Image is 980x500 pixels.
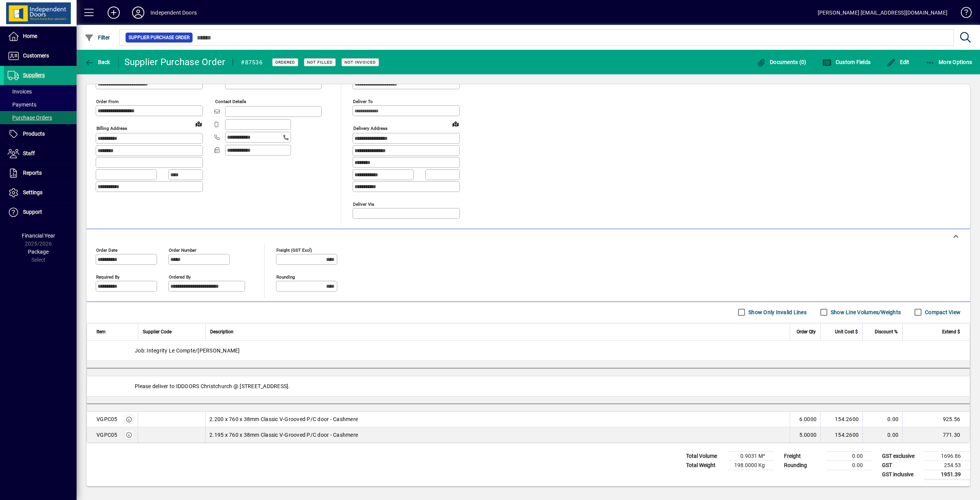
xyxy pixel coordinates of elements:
[241,56,263,69] div: #87536
[210,328,234,336] span: Description
[23,209,42,215] span: Support
[275,60,295,65] span: Ordered
[862,412,902,427] td: 0.00
[924,451,970,461] td: 1696.86
[862,427,902,443] td: 0.00
[124,56,225,68] div: Supplier Purchase Order
[85,34,110,41] span: Filter
[797,328,816,336] span: Order Qty
[87,341,970,361] div: Job: Integrity Le Compte/[PERSON_NAME]
[126,6,150,20] button: Profile
[83,31,112,44] button: Filter
[23,52,49,59] span: Customers
[885,55,911,69] button: Edit
[682,451,728,461] td: Total Volume
[4,203,77,222] a: Support
[4,111,77,124] a: Purchase Orders
[728,461,774,470] td: 198.0000 Kg
[826,461,872,470] td: 0.00
[22,233,55,239] span: Financial Year
[820,55,872,69] button: Custom Fields
[96,274,119,279] mat-label: Required by
[169,247,196,252] mat-label: Order number
[209,431,358,439] span: 2.195 x 760 x 38mm Classic V-Grooved P/C door - Cashmere
[23,72,45,78] span: Suppliers
[820,412,862,427] td: 154.2600
[96,328,106,336] span: Item
[150,7,197,19] div: Independent Doors
[23,131,45,137] span: Products
[4,183,77,202] a: Settings
[878,470,924,479] td: GST inclusive
[353,201,374,207] mat-label: Deliver via
[780,451,826,461] td: Freight
[924,470,970,479] td: 1951.39
[757,59,807,65] span: Documents (0)
[682,461,728,470] td: Total Weight
[878,461,924,470] td: GST
[4,144,77,163] a: Staff
[4,98,77,111] a: Payments
[822,59,871,65] span: Custom Fields
[23,33,37,39] span: Home
[4,27,77,46] a: Home
[826,451,872,461] td: 0.00
[780,461,826,470] td: Rounding
[23,170,42,176] span: Reports
[955,2,970,26] a: Knowledge Base
[307,60,333,65] span: Not Filled
[923,308,960,316] label: Compact View
[875,328,898,336] span: Discount %
[87,376,970,396] div: Please deliver to IDDOORS Christchurch @ [STREET_ADDRESS].
[209,415,358,423] span: 2.200 x 760 x 38mm Classic V-Grooved P/C door - Cashmere
[747,308,807,316] label: Show Only Invalid Lines
[902,412,970,427] td: 925.56
[4,85,77,98] a: Invoices
[143,328,171,336] span: Supplier Code
[8,115,52,121] span: Purchase Orders
[728,451,774,461] td: 0.9031 M³
[96,431,118,439] div: VGPC05
[926,59,972,65] span: More Options
[4,125,77,144] a: Products
[902,427,970,443] td: 771.30
[942,328,960,336] span: Extend $
[887,59,910,65] span: Edit
[8,102,36,108] span: Payments
[835,328,858,336] span: Unit Cost $
[353,99,373,104] mat-label: Deliver To
[924,461,970,470] td: 254.53
[790,412,820,427] td: 6.0000
[820,427,862,443] td: 154.2600
[345,60,376,65] span: Not Invoiced
[169,274,191,279] mat-label: Ordered by
[276,247,312,252] mat-label: Freight (GST excl)
[96,247,118,252] mat-label: Order date
[790,427,820,443] td: 5.0000
[829,308,901,316] label: Show Line Volumes/Weights
[96,415,118,423] div: VGPC05
[85,59,110,65] span: Back
[4,164,77,183] a: Reports
[449,118,462,130] a: View on map
[4,46,77,66] a: Customers
[23,189,42,195] span: Settings
[193,118,205,130] a: View on map
[878,451,924,461] td: GST exclusive
[276,274,295,279] mat-label: Rounding
[818,7,947,19] div: [PERSON_NAME] [EMAIL_ADDRESS][DOMAIN_NAME]
[96,99,119,104] mat-label: Order from
[101,6,126,20] button: Add
[924,55,974,69] button: More Options
[77,55,119,69] app-page-header-button: Back
[8,89,32,95] span: Invoices
[83,55,112,69] button: Back
[28,249,49,255] span: Package
[755,55,808,69] button: Documents (0)
[23,150,35,156] span: Staff
[129,34,189,41] span: Supplier Purchase Order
